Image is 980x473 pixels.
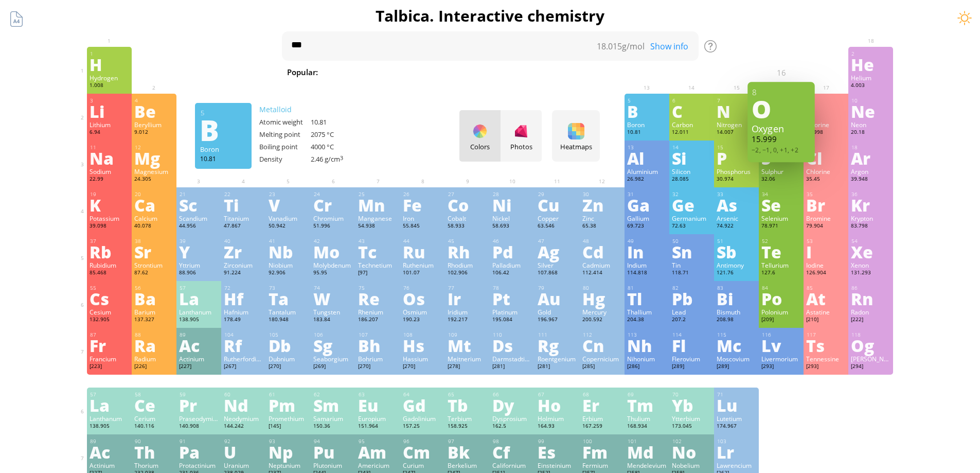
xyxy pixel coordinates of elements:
div: 74 [314,285,353,291]
div: 43 [359,238,398,244]
div: 40.078 [134,222,174,231]
div: Rh [448,243,487,260]
div: Be [134,103,174,119]
div: Chlorine [806,167,846,176]
div: 9 [807,97,846,104]
div: Gallium [627,214,667,222]
div: Si [672,150,711,166]
div: Re [358,290,398,307]
div: Phosphorus [717,167,756,176]
div: 40 [224,238,263,244]
div: 75 [359,285,398,291]
div: Rn [851,290,890,307]
sub: 4 [543,72,546,79]
div: Antimony [717,261,756,269]
div: 2 [851,50,890,57]
div: 82 [672,285,711,291]
div: 10.81 [311,117,362,127]
div: 83 [717,285,756,291]
div: Pb [672,290,711,307]
div: Fe [403,197,442,213]
div: Nb [269,243,308,260]
div: Cadmium [582,261,622,269]
div: 15 [717,144,756,151]
div: 26.982 [627,176,667,184]
div: 30 [583,191,622,198]
div: Selenium [761,214,801,222]
div: 47 [538,238,577,244]
div: Iridium [448,308,487,316]
div: 54.938 [358,222,398,231]
div: 79.904 [806,222,846,231]
div: 101.07 [403,269,442,277]
div: 131.293 [851,269,890,277]
div: 9.012 [134,129,174,137]
div: 114.818 [627,269,667,277]
div: Hg [582,290,622,307]
div: Niobium [269,261,308,269]
div: Ar [851,150,890,166]
div: Ta [269,290,308,307]
span: 18.015 [597,41,622,52]
div: Cobalt [448,214,487,222]
div: 106.42 [492,269,532,277]
div: 29 [538,191,577,198]
div: Arsenic [717,214,756,222]
div: 65.38 [582,222,622,231]
div: S [761,150,801,166]
div: 126.904 [806,269,846,277]
div: Technetium [358,261,398,269]
div: 39 [180,238,219,244]
div: Neon [851,120,890,129]
div: Show info [647,41,699,52]
div: 18 [851,144,890,151]
div: Tantalum [269,308,308,316]
div: 4.003 [851,82,890,90]
div: Indium [627,261,667,269]
div: 53 [807,238,846,244]
div: 10.81 [200,154,246,163]
div: 28 [493,191,532,198]
div: g/mol [597,41,645,52]
div: Ne [851,103,890,119]
div: Osmium [403,308,442,316]
div: Mg [134,150,174,166]
div: 22.99 [90,176,129,184]
div: Sb [717,243,756,260]
div: V [269,197,308,213]
div: Cs [90,290,129,307]
div: 86 [851,285,890,291]
span: [MEDICAL_DATA] [634,66,709,78]
div: 18.998 [806,129,846,137]
div: 37 [90,238,129,244]
div: 121.76 [717,269,756,277]
div: Cd [582,243,622,260]
div: 10.81 [627,129,667,137]
div: 15.999 [752,136,811,148]
div: Lanthanum [179,308,219,316]
div: Sodium [90,167,129,176]
div: 5 [201,108,246,117]
div: 24 [314,191,353,198]
div: Boron [627,120,667,129]
div: Helium [851,74,890,82]
div: I [806,243,846,260]
div: 12.011 [672,129,711,137]
div: 73 [269,285,308,291]
div: 46 [493,238,532,244]
div: Bromine [806,214,846,222]
div: Calcium [134,214,174,222]
div: 78.971 [761,222,801,231]
div: Pt [492,290,532,307]
span: H SO + NaOH [517,66,582,78]
div: B [200,121,246,138]
div: 50.942 [269,222,308,231]
div: Sulphur [761,167,801,176]
div: Molybdenum [313,261,353,269]
div: 25 [359,191,398,198]
div: Cesium [90,308,129,316]
div: Titanium [224,214,263,222]
div: 32.06 [761,176,801,184]
div: 92.906 [269,269,308,277]
div: B [627,103,667,119]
